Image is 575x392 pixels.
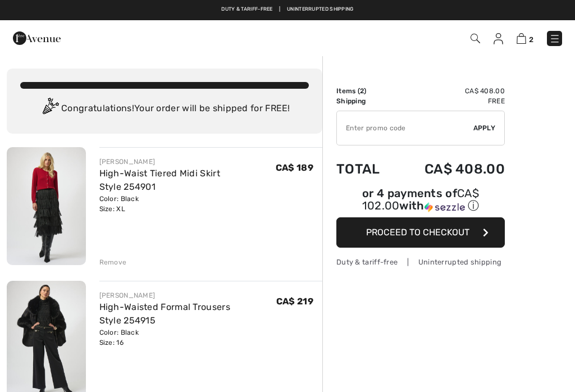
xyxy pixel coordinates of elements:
div: or 4 payments ofCA$ 102.00withSezzle Click to learn more about Sezzle [336,188,505,217]
td: Items ( ) [336,86,395,96]
a: 1ère Avenue [13,32,61,43]
img: 1ère Avenue [13,27,61,49]
div: Remove [99,257,127,267]
span: Proceed to Checkout [366,227,469,238]
td: Shipping [336,96,395,106]
a: High-Waist Tiered Midi Skirt Style 254901 [99,168,220,192]
span: Apply [473,123,496,133]
div: [PERSON_NAME] [99,157,276,167]
div: Color: Black Size: 16 [99,327,276,348]
span: 2 [360,87,364,95]
a: High-Waisted Formal Trousers Style 254915 [99,302,230,326]
td: Total [336,150,395,188]
img: Congratulation2.svg [39,98,61,120]
td: CA$ 408.00 [395,150,505,188]
span: CA$ 102.00 [362,186,479,212]
img: My Info [494,33,503,44]
input: Promo code [337,111,473,145]
td: CA$ 408.00 [395,86,505,96]
div: [PERSON_NAME] [99,290,276,300]
span: 2 [529,35,533,44]
div: Color: Black Size: XL [99,194,276,214]
div: or 4 payments of with [336,188,505,213]
span: CA$ 219 [276,296,313,307]
img: Search [471,34,480,43]
td: Free [395,96,505,106]
button: Proceed to Checkout [336,217,505,248]
img: Shopping Bag [517,33,526,44]
div: Duty & tariff-free | Uninterrupted shipping [336,257,505,267]
div: Congratulations! Your order will be shipped for FREE! [20,98,309,120]
span: CA$ 189 [276,162,313,173]
img: Menu [549,33,560,44]
img: Sezzle [425,202,465,212]
a: 2 [517,31,533,45]
img: High-Waist Tiered Midi Skirt Style 254901 [7,147,86,265]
